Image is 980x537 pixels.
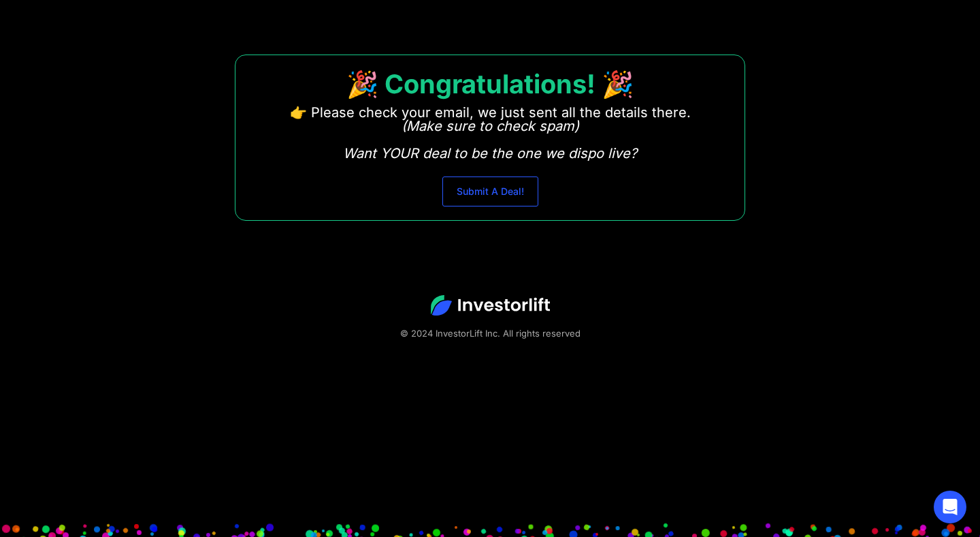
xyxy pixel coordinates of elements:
div: Open Intercom Messenger [934,491,966,523]
strong: 🎉 Congratulations! 🎉 [346,68,634,99]
em: (Make sure to check spam) Want YOUR deal to be the one we dispo live? [343,118,637,162]
div: © 2024 InvestorLift Inc. All rights reserved [48,326,932,340]
p: 👉 Please check your email, we just sent all the details there. ‍ [290,106,691,160]
a: Submit A Deal! [442,177,538,206]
